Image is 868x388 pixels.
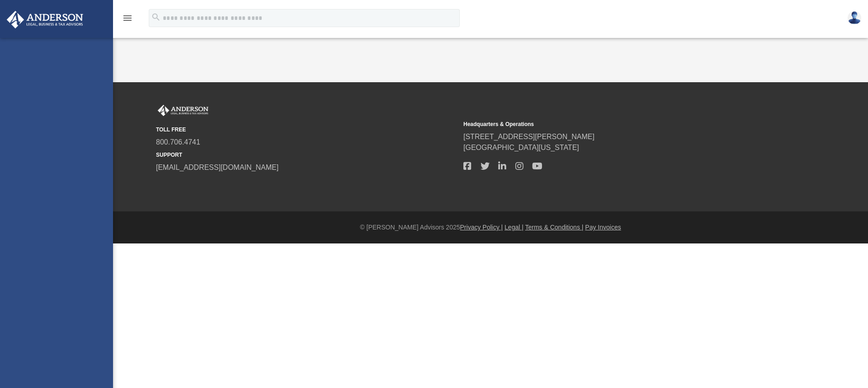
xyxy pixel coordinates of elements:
[113,223,868,232] div: © [PERSON_NAME] Advisors 2025
[122,17,133,23] a: menu
[151,12,161,22] i: search
[505,224,524,231] a: Legal |
[463,133,594,140] a: [STREET_ADDRESS][PERSON_NAME]
[848,11,861,24] img: User Pic
[156,105,210,117] img: Anderson Advisors Platinum Portal
[156,138,200,146] a: 800.706.4741
[460,224,503,231] a: Privacy Policy |
[122,13,133,23] i: menu
[463,144,579,151] a: [GEOGRAPHIC_DATA][US_STATE]
[463,120,764,128] small: Headquarters & Operations
[4,11,86,28] img: Anderson Advisors Platinum Portal
[156,126,457,134] small: TOLL FREE
[156,164,278,171] a: [EMAIL_ADDRESS][DOMAIN_NAME]
[156,151,457,159] small: SUPPORT
[525,224,584,231] a: Terms & Conditions |
[585,224,621,231] a: Pay Invoices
